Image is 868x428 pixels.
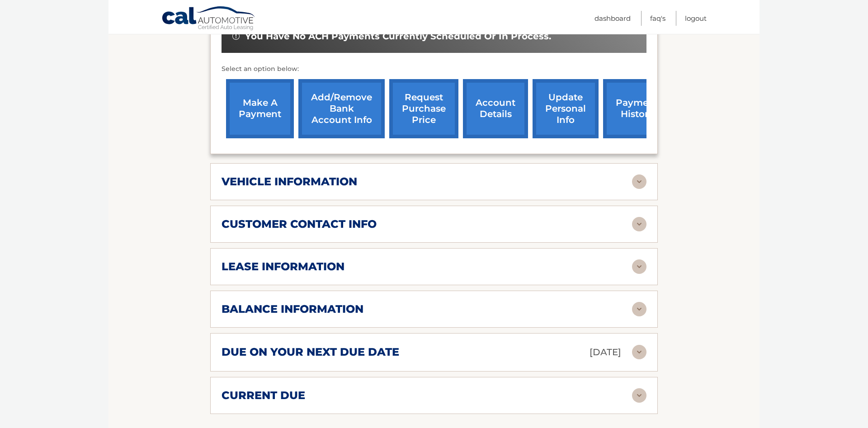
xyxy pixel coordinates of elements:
a: Add/Remove bank account info [298,79,385,138]
h2: vehicle information [222,175,357,188]
a: request purchase price [389,79,458,138]
a: make a payment [226,79,294,138]
p: [DATE] [590,344,621,360]
h2: current due [222,389,305,402]
img: accordion-rest.svg [632,174,646,189]
a: Dashboard [594,11,631,26]
h2: lease information [222,260,344,273]
img: accordion-rest.svg [632,302,646,316]
a: update personal info [533,79,599,138]
img: accordion-rest.svg [632,388,646,403]
img: alert-white.svg [232,33,240,40]
a: Cal Automotive [161,6,256,32]
img: accordion-rest.svg [632,217,646,231]
span: You have no ACH payments currently scheduled or in process. [245,31,551,42]
a: FAQ's [650,11,665,26]
a: payment history [603,79,671,138]
h2: balance information [222,302,363,316]
img: accordion-rest.svg [632,345,646,359]
img: accordion-rest.svg [632,259,646,274]
h2: due on your next due date [222,345,399,359]
p: Select an option below: [222,64,646,75]
h2: customer contact info [222,217,377,231]
a: Logout [685,11,707,26]
a: account details [463,79,528,138]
